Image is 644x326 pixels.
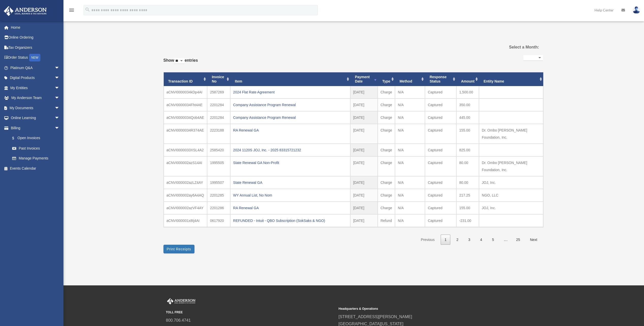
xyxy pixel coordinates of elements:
td: N/A [395,202,425,214]
td: 0617920 [207,214,230,227]
td: aCNVI0000034R374AE [164,124,207,144]
td: [DATE] [350,86,378,99]
td: [DATE] [350,111,378,124]
td: 2201285 [207,189,230,202]
a: Billingarrow_drop_down [4,123,67,133]
th: Entity Name: activate to sort column ascending [479,72,543,86]
td: Captured [425,124,456,144]
a: Manage Payments [7,153,67,164]
a: Digital Productsarrow_drop_down [4,73,67,83]
span: arrow_drop_down [55,123,65,133]
th: Invoice No: activate to sort column ascending [207,72,230,86]
a: 800.706.4741 [166,318,191,322]
td: 155.00 [456,202,479,214]
td: Captured [425,189,456,202]
div: Company Assistance Program Renewal [233,101,348,108]
td: Captured [425,99,456,111]
td: aCNVI000002ay6A4AQ [164,189,207,202]
div: REFUNDED - Intuit - QBO Subscription (SokSaks & NGO) [233,217,348,224]
td: Captured [425,156,456,176]
td: N/A [395,214,425,227]
span: arrow_drop_down [55,63,65,73]
button: Print Receipts [163,245,194,253]
td: N/A [395,176,425,189]
a: My Anderson Teamarrow_drop_down [4,93,67,103]
td: 825.00 [456,144,479,156]
td: Charge [378,124,395,144]
a: Platinum Q&Aarrow_drop_down [4,63,67,73]
td: aCNVI0000033XSL4A2 [164,144,207,156]
td: aCNVI000002azLZ4AY [164,176,207,189]
a: Online Ordering [4,32,67,43]
a: [STREET_ADDRESS][PERSON_NAME] [339,315,412,319]
td: aCNVI0000034kDp4AI [164,86,207,99]
td: Charge [378,189,395,202]
td: 445.00 [456,111,479,124]
td: Charge [378,111,395,124]
a: Home [4,22,67,32]
td: [DATE] [350,156,378,176]
td: N/A [395,144,425,156]
td: 2223188 [207,124,230,144]
td: N/A [395,86,425,99]
a: Next [526,235,541,245]
td: 2585420 [207,144,230,156]
img: Anderson Advisors Platinum Portal [166,298,196,305]
div: RA Renewal GA [233,204,348,211]
a: 25 [512,235,524,245]
div: 2024 1120S JOJ, Inc. - 2025 83315721232 [233,146,348,154]
a: My Entitiesarrow_drop_down [4,83,67,93]
label: Show entries [163,57,198,69]
select: Showentries [174,58,185,64]
td: aCNVI0000034Fht4AE [164,99,207,111]
span: arrow_drop_down [55,113,65,123]
td: N/A [395,124,425,144]
td: 80.00 [456,176,479,189]
td: [DATE] [350,176,378,189]
td: JOJ, Inc. [479,176,543,189]
span: arrow_drop_down [55,93,65,103]
a: 1 [441,235,450,245]
th: Payment Date: activate to sort column ascending [350,72,378,86]
td: [DATE] [350,202,378,214]
a: Order StatusNEW [4,53,67,63]
span: $ [15,135,18,141]
th: Method: activate to sort column ascending [395,72,425,86]
div: NEW [29,54,40,61]
a: 4 [476,235,486,245]
img: Anderson Advisors Platinum Portal [2,6,48,16]
td: NGO, LLC [479,189,543,202]
div: Company Assistance Program Renewal [233,114,348,121]
td: Charge [378,176,395,189]
td: 155.00 [456,124,479,144]
td: 1995505 [207,156,230,176]
div: State Renewal GA [233,179,348,186]
td: Dr. Ombo [PERSON_NAME] Foundation, Inc. [479,124,543,144]
i: search [85,7,90,12]
td: 350.00 [456,99,479,111]
td: Charge [378,99,395,111]
div: WY Annual List, No Nom [233,192,348,199]
td: -231.00 [456,214,479,227]
td: Captured [425,202,456,214]
td: 1,500.00 [456,86,479,99]
td: 2201284 [207,111,230,124]
small: TOLL FREE [166,310,335,315]
td: Captured [425,111,456,124]
a: $Open Invoices [7,133,67,143]
span: … [500,237,512,242]
td: 2201284 [207,99,230,111]
a: Previous [417,235,438,245]
td: N/A [395,189,425,202]
td: [DATE] [350,124,378,144]
td: aCNVI000002azVF4AY [164,202,207,214]
small: Headquarters & Operations [339,306,508,312]
a: menu [69,9,75,13]
td: N/A [395,156,425,176]
td: 2201286 [207,202,230,214]
a: Online Learningarrow_drop_down [4,113,67,123]
td: Charge [378,86,395,99]
a: Past Invoices [7,143,65,153]
td: Captured [425,144,456,156]
td: Refund [378,214,395,227]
